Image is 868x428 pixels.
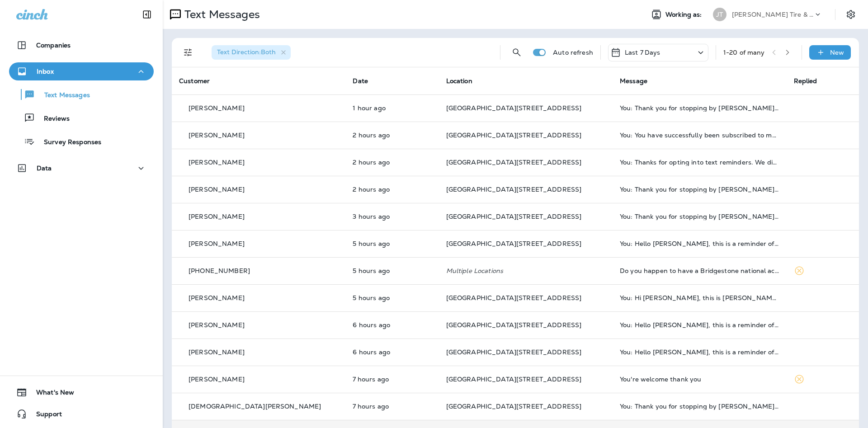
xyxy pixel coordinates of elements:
span: [GEOGRAPHIC_DATA][STREET_ADDRESS] [446,294,582,302]
p: Inbox [37,68,54,75]
button: Text Messages [9,85,154,104]
span: [GEOGRAPHIC_DATA][STREET_ADDRESS] [446,104,582,112]
button: Support [9,405,154,423]
p: Survey Responses [35,138,101,147]
p: Aug 20, 2025 08:13 AM [353,376,431,383]
span: [GEOGRAPHIC_DATA][STREET_ADDRESS] [446,131,582,139]
p: [PERSON_NAME] [189,159,245,166]
span: Customer [179,77,210,85]
p: [PHONE_NUMBER] [189,267,250,274]
p: Aug 20, 2025 10:04 AM [353,294,431,301]
button: Inbox [9,62,154,80]
div: You: Thank you for stopping by Jensen Tire & Auto - South 144th Street. Please take 30 seconds to... [620,104,779,112]
span: [GEOGRAPHIC_DATA][STREET_ADDRESS] [446,240,582,248]
div: JT [713,8,726,21]
button: Settings [843,6,859,23]
p: Last 7 Days [625,49,660,56]
span: [GEOGRAPHIC_DATA][STREET_ADDRESS] [446,348,582,356]
div: You: Hello Terry, this is a reminder of your scheduled appointment set for 08/21/2025 8:00 AM at ... [620,321,779,329]
p: [PERSON_NAME] [189,213,245,220]
span: [GEOGRAPHIC_DATA][STREET_ADDRESS] [446,321,582,329]
div: You: Hello Lakisha, this is a reminder of your scheduled appointment set for 08/21/2025 11:00 AM ... [620,240,779,247]
div: You: Thank you for stopping by Jensen Tire & Auto - South 144th Street. Please take 30 seconds to... [620,403,779,410]
p: Multiple Locations [446,267,605,274]
div: You: Thank you for stopping by Jensen Tire & Auto - South 144th Street. Please take 30 seconds to... [620,186,779,193]
p: Companies [36,42,71,49]
div: Do you happen to have a Bridgestone national account? I guess that is needed. [620,267,779,274]
div: You: Thank you for stopping by Jensen Tire & Auto - South 144th Street. Please take 30 seconds to... [620,213,779,220]
div: You: Hi Sean, this is Jeremy at Jensen Tire. I got your tire here this morning and wanted to let ... [620,294,779,301]
span: Support [27,410,62,421]
button: Search Messages [508,43,526,61]
button: Filters [179,43,197,61]
p: Aug 20, 2025 08:04 AM [353,403,431,410]
span: [GEOGRAPHIC_DATA][STREET_ADDRESS] [446,402,582,410]
p: Data [37,165,52,172]
span: Working as: [665,11,704,19]
button: Survey Responses [9,132,154,151]
span: [GEOGRAPHIC_DATA][STREET_ADDRESS] [446,158,582,166]
p: Aug 20, 2025 12:59 PM [353,159,431,166]
p: [PERSON_NAME] Tire & Auto [732,11,813,18]
button: Companies [9,36,154,54]
div: You: Thanks for opting into text reminders. We didn't find your phone number associated with a re... [620,159,779,166]
span: Replied [794,77,817,85]
span: [GEOGRAPHIC_DATA][STREET_ADDRESS] [446,185,582,193]
p: Aug 20, 2025 11:59 AM [353,213,431,220]
p: Aug 20, 2025 10:47 AM [353,240,431,247]
div: You: You have successfully been subscribed to messages from Jensen Tire & Auto. Reply HELP for he... [620,132,779,139]
span: [GEOGRAPHIC_DATA][STREET_ADDRESS] [446,212,582,221]
p: [PERSON_NAME] [189,348,245,356]
span: What's New [27,389,74,400]
div: You: Hello Terry, this is a reminder of your scheduled appointment set for 08/21/2025 9:00 AM at ... [620,348,779,356]
p: Text Messages [35,91,90,100]
p: Aug 20, 2025 10:24 AM [353,267,431,274]
button: Data [9,159,154,177]
span: Location [446,77,472,85]
p: [PERSON_NAME] [189,186,245,193]
button: What's New [9,383,154,401]
p: Text Messages [181,8,260,21]
p: New [830,49,844,56]
p: [PERSON_NAME] [189,376,245,383]
p: [PERSON_NAME] [189,321,245,329]
p: [DEMOGRAPHIC_DATA][PERSON_NAME] [189,403,321,410]
span: Date [353,77,368,85]
p: Aug 20, 2025 01:51 PM [353,132,431,139]
button: Reviews [9,108,154,127]
p: Auto refresh [553,49,593,56]
p: Aug 20, 2025 02:00 PM [353,104,431,112]
div: Text Direction:Both [212,45,291,60]
span: Message [620,77,647,85]
p: Reviews [35,115,70,123]
span: Text Direction : Both [217,48,276,56]
p: [PERSON_NAME] [189,294,245,301]
p: Aug 20, 2025 09:50 AM [353,321,431,329]
button: Collapse Sidebar [134,5,160,24]
p: [PERSON_NAME] [189,104,245,112]
p: Aug 20, 2025 12:58 PM [353,186,431,193]
p: [PERSON_NAME] [189,240,245,247]
span: [GEOGRAPHIC_DATA][STREET_ADDRESS] [446,375,582,383]
div: 1 - 20 of many [723,49,765,56]
p: Aug 20, 2025 09:02 AM [353,348,431,356]
p: [PERSON_NAME] [189,132,245,139]
div: You're welcome thank you [620,376,779,383]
